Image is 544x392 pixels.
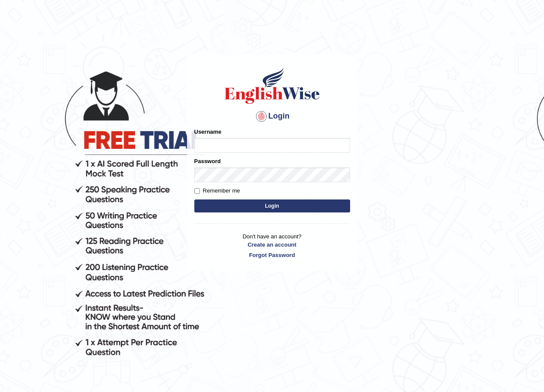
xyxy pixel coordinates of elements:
p: Don't have an account? [194,232,350,259]
a: Create an account [194,241,350,249]
label: Password [194,157,221,165]
label: Remember me [194,186,240,195]
label: Username [194,128,222,136]
img: Logo of English Wise sign in for intelligent practice with AI [223,66,322,105]
button: Login [194,199,350,212]
input: Remember me [194,188,200,194]
h4: Login [194,109,350,123]
a: Forgot Password [194,251,350,259]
